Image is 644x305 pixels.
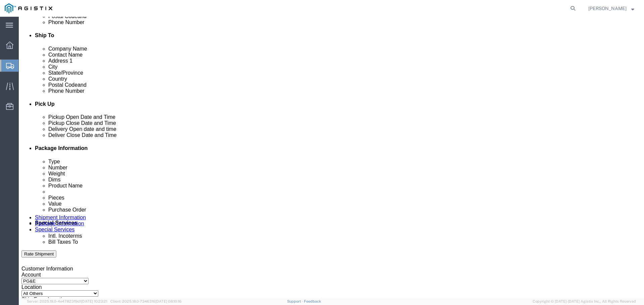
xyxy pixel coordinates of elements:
span: [DATE] 10:23:21 [81,299,107,303]
span: Marcel Irwin [588,5,627,12]
span: [DATE] 08:10:16 [155,299,181,303]
img: logo [5,3,52,13]
a: Feedback [304,299,321,303]
span: Client: 2025.18.0-7346316 [110,299,181,303]
span: Copyright © [DATE]-[DATE] Agistix Inc., All Rights Reserved [533,299,636,304]
button: [PERSON_NAME] [588,4,635,12]
iframe: FS Legacy Container [19,17,644,298]
a: Support [287,299,304,303]
span: Server: 2025.18.0-4e47823f9d1 [27,299,107,303]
